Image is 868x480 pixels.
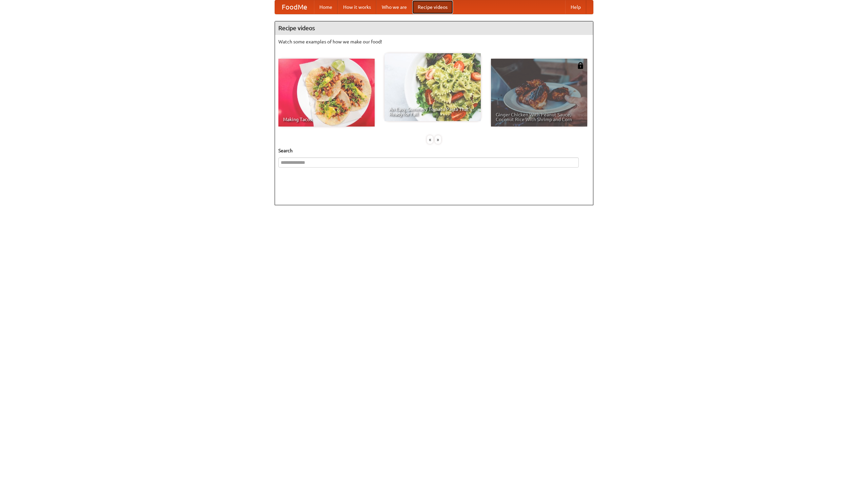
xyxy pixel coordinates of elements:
div: « [427,135,433,144]
span: An Easy, Summery Tomato Pasta That's Ready for Fall [389,107,476,116]
h5: Search [278,147,590,154]
p: Watch some examples of how we make our food! [278,38,590,45]
div: » [435,135,441,144]
a: Making Tacos [278,59,375,127]
a: Who we are [376,0,412,14]
a: Help [565,0,586,14]
a: How it works [338,0,376,14]
a: FoodMe [275,0,314,14]
a: An Easy, Summery Tomato Pasta That's Ready for Fall [384,53,481,121]
a: Recipe videos [412,0,453,14]
img: 483408.png [577,62,584,69]
span: Making Tacos [283,117,370,122]
a: Home [314,0,338,14]
h4: Recipe videos [275,21,593,35]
